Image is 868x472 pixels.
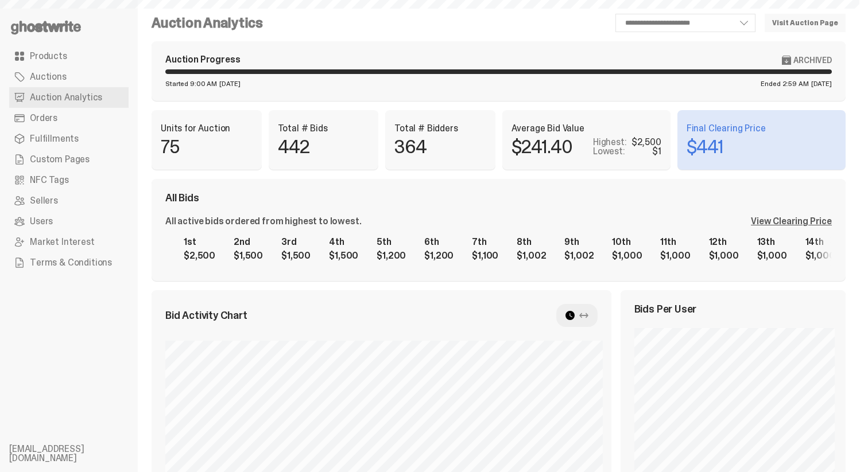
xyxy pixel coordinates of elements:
[394,138,486,156] p: 364
[612,237,642,247] div: 10th
[165,55,240,65] div: Auction Progress
[30,217,53,226] span: Users
[634,304,697,314] span: Bids Per User
[30,52,67,61] span: Products
[9,46,129,67] a: Products
[761,80,808,87] span: Ended 2:59 AM
[30,72,67,81] span: Auctions
[184,251,215,260] div: $2,500
[152,16,263,30] h4: Auction Analytics
[660,251,690,260] div: $1,000
[424,237,454,247] div: 6th
[30,93,102,102] span: Auction Analytics
[631,138,661,147] div: $2,500
[9,87,129,108] a: Auction Analytics
[9,252,129,273] a: Terms & Conditions
[234,251,263,260] div: $1,500
[805,237,835,247] div: 14th
[517,251,546,260] div: $1,002
[278,124,370,133] p: Total # Bids
[593,147,625,156] p: Lowest:
[709,237,739,247] div: 12th
[161,124,253,133] p: Units for Auction
[765,14,846,32] a: Visit Auction Page
[811,80,832,87] span: [DATE]
[751,217,832,226] div: View Clearing Price
[517,237,546,247] div: 8th
[612,251,642,260] div: $1,000
[709,251,739,260] div: $1,000
[377,237,406,247] div: 5th
[394,124,486,133] p: Total # Bidders
[377,251,406,260] div: $1,200
[9,211,129,232] a: Users
[652,147,661,156] div: $1
[281,237,311,247] div: 3rd
[9,190,129,211] a: Sellers
[30,237,95,247] span: Market Interest
[472,251,498,260] div: $1,100
[9,67,129,87] a: Auctions
[511,124,661,133] p: Average Bid Value
[805,251,835,260] div: $1,000
[219,80,240,87] span: [DATE]
[511,138,572,156] p: $241.40
[9,170,129,190] a: NFC Tags
[9,444,147,463] li: [EMAIL_ADDRESS][DOMAIN_NAME]
[278,138,370,156] p: 442
[30,175,69,185] span: NFC Tags
[329,237,358,247] div: 4th
[165,310,247,321] span: Bid Activity Chart
[30,134,79,143] span: Fulfillments
[793,56,832,65] span: Archived
[9,108,129,128] a: Orders
[165,217,361,226] div: All active bids ordered from highest to lowest.
[30,155,90,164] span: Custom Pages
[472,237,498,247] div: 7th
[757,251,787,260] div: $1,000
[281,251,311,260] div: $1,500
[184,237,215,247] div: 1st
[564,237,594,247] div: 9th
[234,237,263,247] div: 2nd
[564,251,594,260] div: $1,002
[9,232,129,252] a: Market Interest
[161,138,253,156] p: 75
[9,128,129,149] a: Fulfillments
[593,138,627,147] p: Highest:
[329,251,358,260] div: $1,500
[30,258,112,267] span: Terms & Conditions
[687,138,724,156] p: $441
[757,237,787,247] div: 13th
[424,251,454,260] div: $1,200
[165,80,217,87] span: Started 9:00 AM
[30,196,58,205] span: Sellers
[9,149,129,170] a: Custom Pages
[30,114,57,123] span: Orders
[165,193,199,203] span: All Bids
[687,124,836,133] p: Final Clearing Price
[660,237,690,247] div: 11th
